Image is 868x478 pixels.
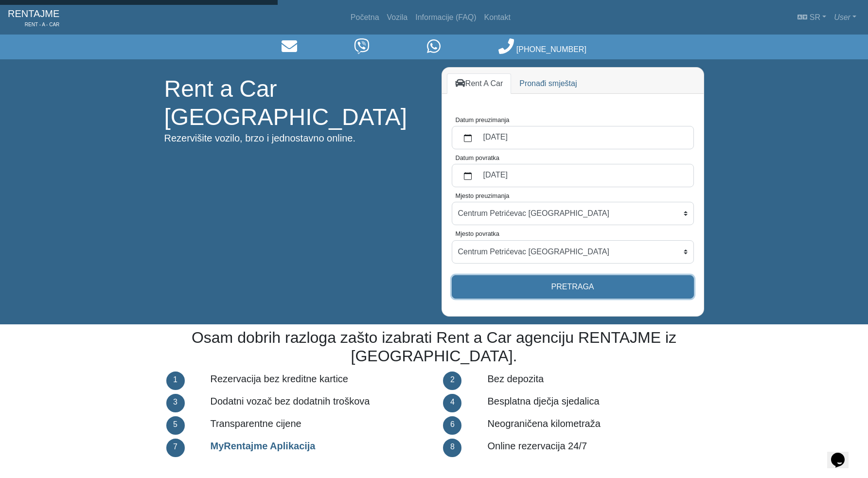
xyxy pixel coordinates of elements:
[480,370,711,392] div: Bez depozita
[464,172,472,180] svg: calendar
[516,45,586,53] span: [PHONE_NUMBER]
[443,416,461,435] div: 6
[443,372,461,390] div: 2
[458,167,478,184] button: calendar
[203,392,434,414] div: Dodatni vozač bez dodatnih troškova
[347,8,383,27] a: Početna
[480,392,711,414] div: Besplatna dječja sjedalica
[478,129,688,146] label: [DATE]
[480,414,711,437] div: Neograničena kilometraža
[166,394,185,412] div: 3
[411,8,480,27] a: Informacije (FAQ)
[164,131,427,145] p: Rezervišite vozilo, brzo i jednostavno online.
[166,439,185,457] div: 7
[464,134,472,142] svg: calendar
[456,115,510,124] label: Datum preuzimanja
[203,370,434,392] div: Rezervacija bez kreditne kartice
[443,394,461,412] div: 4
[480,437,711,459] div: Online rezervacija 24/7
[164,75,427,131] h1: Rent a Car [GEOGRAPHIC_DATA]
[8,4,59,31] a: RENTAJMERENT - A - CAR
[203,414,434,437] div: Transparentne cijene
[456,191,510,200] label: Mjesto preuzimanja
[456,153,499,162] label: Datum povratka
[210,441,315,451] a: MyRentajme Aplikacija
[458,129,478,146] button: calendar
[830,8,860,27] a: User
[443,439,461,457] div: 8
[383,8,412,27] a: Vozila
[478,167,688,184] label: [DATE]
[827,439,858,468] iframe: chat widget
[166,416,185,435] div: 5
[480,8,514,27] a: Kontakt
[452,275,694,299] button: Pretraga
[166,372,185,390] div: 1
[794,8,830,27] a: sr
[498,45,586,53] a: [PHONE_NUMBER]
[834,13,850,21] em: User
[456,229,499,238] label: Mjesto povratka
[810,13,820,21] span: sr
[447,73,512,94] a: Rent A Car
[8,21,59,28] span: RENT - A - CAR
[164,328,704,366] h2: Osam dobrih razloga zašto izabrati Rent a Car agenciju RENTAJME iz [GEOGRAPHIC_DATA].
[511,73,585,94] a: Pronađi smještaj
